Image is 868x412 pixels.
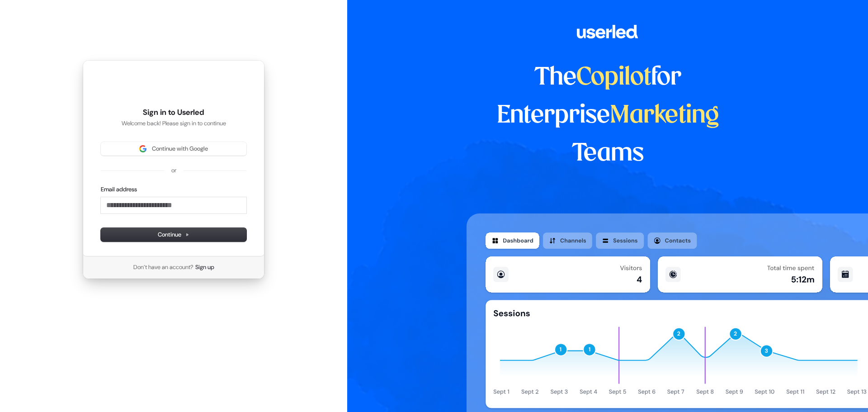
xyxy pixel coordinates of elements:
p: or [171,166,176,175]
span: Marketing [610,104,719,128]
span: Don’t have an account? [133,263,193,271]
h1: The for Enterprise Teams [467,59,749,173]
span: Continue [158,231,189,239]
h1: Sign in to Userled [101,107,246,118]
span: Copilot [576,66,651,90]
button: Continue [101,228,246,242]
img: Sign in with Google [139,145,146,152]
label: Email address [101,185,137,194]
a: Sign up [195,263,214,271]
p: Welcome back! Please sign in to continue [101,119,246,128]
span: Continue with Google [152,145,208,153]
button: Sign in with GoogleContinue with Google [101,142,246,156]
